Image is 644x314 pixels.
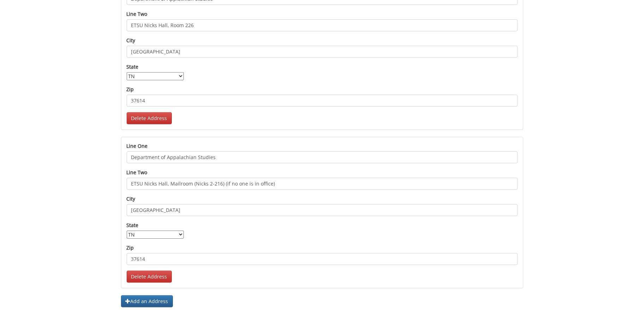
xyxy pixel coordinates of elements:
label: State [127,222,518,229]
label: City [127,195,518,202]
label: State [127,63,518,70]
a: Delete Address [127,112,172,124]
a: Delete Address [127,271,172,283]
label: City [127,37,518,44]
label: Line one [127,143,518,150]
label: Zip [127,244,518,251]
label: Line two [127,11,518,18]
label: Zip [127,86,518,93]
button: Add an Address [121,295,173,307]
label: Line two [127,169,518,176]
